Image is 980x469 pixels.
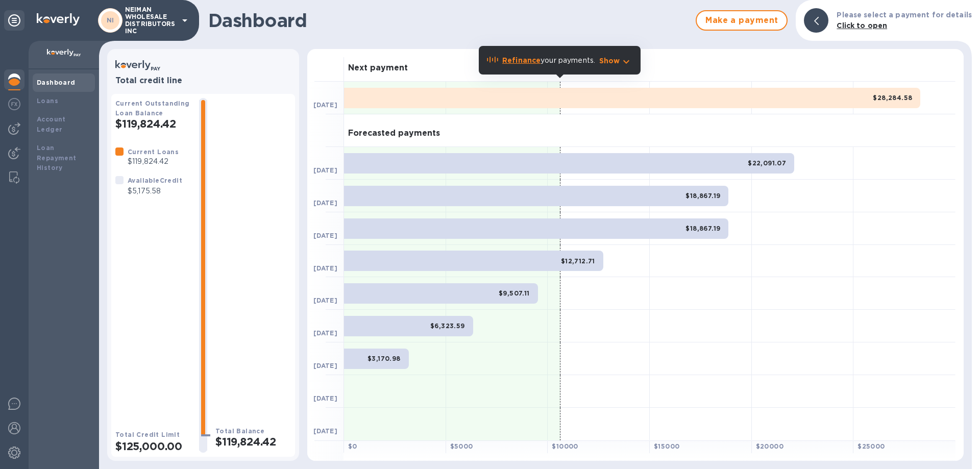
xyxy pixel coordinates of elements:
[450,442,473,450] b: $ 5000
[128,156,179,167] p: $119,824.42
[115,431,180,438] b: Total Credit Limit
[313,264,337,272] b: [DATE]
[128,148,179,156] b: Current Loans
[685,225,720,232] b: $18,867.19
[502,55,595,66] p: your payments.
[502,56,541,64] b: Refinance
[499,289,530,297] b: $9,507.11
[705,14,778,27] span: Make a payment
[430,322,465,330] b: $6,323.59
[37,79,76,86] b: Dashboard
[125,6,176,35] p: NEIMAN WHOLESALE DISTRIBUTORS INC
[313,232,337,239] b: [DATE]
[4,10,24,31] div: Unpin categories
[115,117,191,130] h2: $119,824.42
[115,440,191,453] h2: $125,000.00
[128,186,182,196] p: $5,175.58
[696,10,788,31] button: Make a payment
[313,362,337,369] b: [DATE]
[348,129,440,138] h3: Forecasted payments
[8,98,20,110] img: Foreign exchange
[756,442,783,450] b: $ 20000
[313,199,337,207] b: [DATE]
[215,435,291,448] h2: $119,824.42
[313,166,337,174] b: [DATE]
[115,100,190,117] b: Current Outstanding Loan Balance
[857,442,885,450] b: $ 25000
[348,63,408,73] h3: Next payment
[654,442,679,450] b: $ 15000
[599,56,620,66] p: Show
[313,329,337,337] b: [DATE]
[748,159,786,167] b: $22,091.07
[215,427,264,435] b: Total Balance
[552,442,578,450] b: $ 10000
[37,97,58,105] b: Loans
[313,394,337,402] b: [DATE]
[107,16,114,24] b: NI
[313,427,337,435] b: [DATE]
[599,56,632,66] button: Show
[128,177,182,184] b: Available Credit
[348,442,357,450] b: $ 0
[685,192,720,200] b: $18,867.19
[873,94,912,102] b: $28,284.58
[37,115,66,133] b: Account Ledger
[561,257,595,265] b: $12,712.71
[208,10,691,31] h1: Dashboard
[367,355,401,362] b: $3,170.98
[837,11,972,19] b: Please select a payment for details
[313,101,337,109] b: [DATE]
[837,21,887,30] b: Click to open
[115,76,291,86] h3: Total credit line
[313,297,337,304] b: [DATE]
[37,144,77,172] b: Loan Repayment History
[37,13,80,26] img: Logo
